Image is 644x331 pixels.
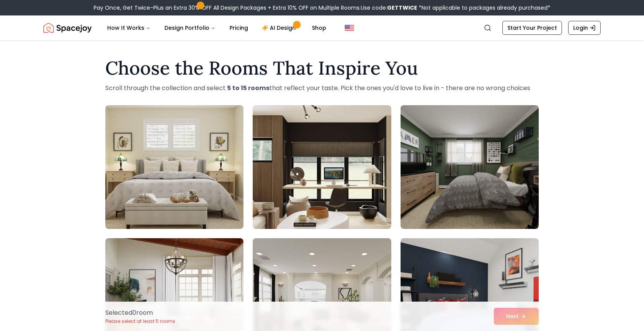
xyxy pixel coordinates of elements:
[345,23,354,32] img: United States
[401,105,539,229] img: Room room-3
[105,59,539,77] h1: Choose the Rooms That Inspire You
[43,20,92,36] a: Spacejoy
[306,20,332,36] a: Shop
[253,105,391,229] img: Room room-2
[43,15,601,40] nav: Global
[105,308,175,317] p: Selected 0 room
[568,21,601,35] a: Login
[105,105,243,229] img: Room room-1
[101,20,332,36] nav: Main
[94,4,550,12] div: Pay Once, Get Twice-Plus an Extra 30% OFF All Design Packages + Extra 10% OFF on Multiple Rooms.
[158,20,222,36] button: Design Portfolio
[43,20,92,36] img: Spacejoy Logo
[105,318,175,324] p: Please select at least 5 rooms
[256,20,304,36] a: AI Design
[101,20,157,36] button: How It Works
[105,84,539,93] p: Scroll through the collection and select that reflect your taste. Pick the ones you'd love to liv...
[227,84,269,92] strong: 5 to 15 rooms
[417,4,550,12] span: *Not applicable to packages already purchased*
[361,4,417,12] span: Use code:
[502,21,562,35] a: Start Your Project
[223,20,254,36] a: Pricing
[387,4,417,12] b: GETTWICE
